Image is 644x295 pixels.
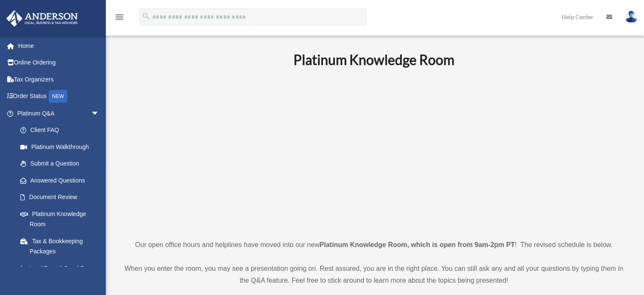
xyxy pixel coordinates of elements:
[12,205,108,233] a: Platinum Knowledge Room
[6,105,112,122] a: Platinum Q&Aarrow_drop_down
[625,11,638,23] img: User Pic
[121,263,627,287] p: When you enter the room, you may see a presentation going on. Rest assured, you are in the right ...
[6,71,112,88] a: Tax Organizers
[12,189,112,206] a: Document Review
[247,80,501,223] iframe: 231110_Toby_KnowledgeRoom
[12,122,112,139] a: Client FAQ
[12,260,112,277] a: Land Trust & Deed Forum
[6,37,112,54] a: Home
[12,138,112,155] a: Platinum Walkthrough
[141,11,151,21] i: search
[114,12,124,22] i: menu
[12,155,112,172] a: Submit a Question
[114,15,124,22] a: menu
[4,10,80,27] img: Anderson Advisors Platinum Portal
[91,105,108,122] span: arrow_drop_down
[293,51,454,68] b: Platinum Knowledge Room
[49,90,67,103] div: NEW
[320,241,515,248] strong: Platinum Knowledge Room, which is open from 9am-2pm PT
[6,54,112,71] a: Online Ordering
[121,239,627,251] p: Our open office hours and helplines have moved into our new ! The revised schedule is below.
[12,172,112,189] a: Answered Questions
[12,233,112,260] a: Tax & Bookkeeping Packages
[6,88,112,105] a: Order StatusNEW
